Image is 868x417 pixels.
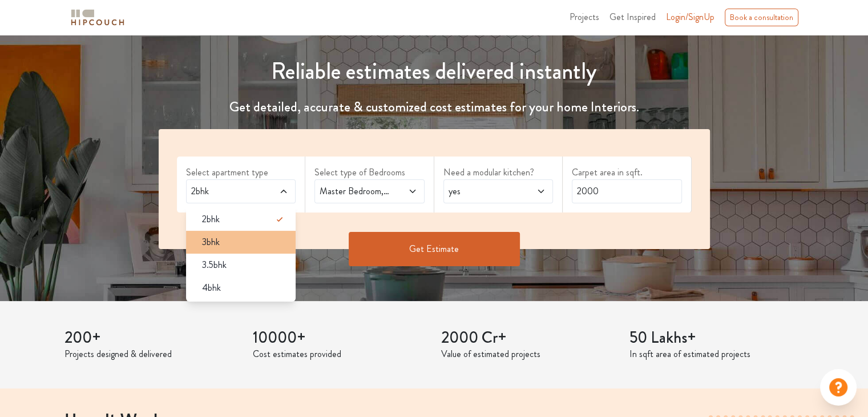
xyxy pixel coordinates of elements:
[441,328,616,348] h3: 2000 Cr+
[441,347,616,361] p: Value of estimated projects
[64,347,239,361] p: Projects designed & delivered
[572,179,682,203] input: Enter area sqft
[152,58,717,85] h1: Reliable estimates delivered instantly
[443,166,554,179] label: Need a modular kitchen?
[189,185,264,198] span: 2bhk
[629,347,804,361] p: In sqft area of estimated projects
[186,166,296,179] label: Select apartment type
[202,235,220,249] span: 3bhk
[253,347,427,361] p: Cost estimates provided
[666,10,714,23] span: Login/SignUp
[446,185,521,198] span: yes
[570,10,599,23] span: Projects
[69,7,126,27] img: logo-horizontal.svg
[317,185,392,198] span: Master Bedroom,Guest Bedroom
[253,328,427,348] h3: 10000+
[69,5,126,30] span: logo-horizontal.svg
[609,10,656,23] span: Get Inspired
[572,166,682,179] label: Carpet area in sqft.
[152,99,717,115] h4: Get detailed, accurate & customized cost estimates for your home Interiors.
[725,9,798,26] div: Book a consultation
[349,232,520,266] button: Get Estimate
[314,166,425,179] label: Select type of Bedrooms
[64,328,239,348] h3: 200+
[202,258,227,272] span: 3.5bhk
[202,281,221,295] span: 4bhk
[629,328,804,348] h3: 50 Lakhs+
[202,212,220,226] span: 2bhk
